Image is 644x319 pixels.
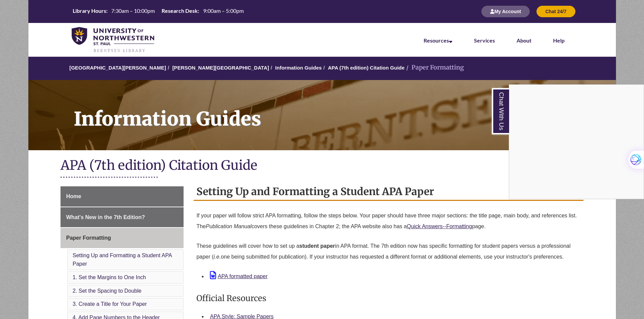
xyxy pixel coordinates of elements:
div: Chat With Us [509,84,644,199]
a: About [517,37,531,44]
a: Chat With Us [492,88,509,134]
a: Resources [424,37,452,44]
iframe: Chat Widget [509,85,644,199]
a: Help [553,37,565,44]
img: UNWSP Library Logo [72,27,154,53]
a: Services [474,37,495,44]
